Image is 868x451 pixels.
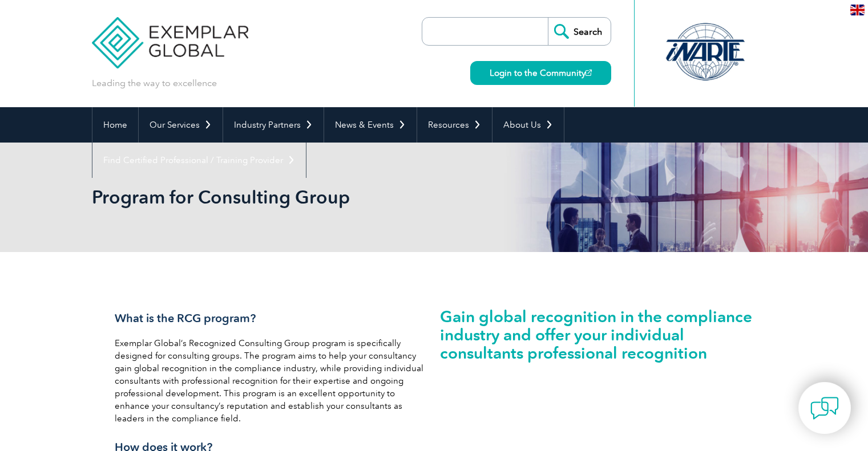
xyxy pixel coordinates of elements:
a: About Us [492,107,564,143]
h2: Gain global recognition in the compliance industry and offer your individual consultants professi... [440,307,754,362]
p: Exemplar Global’s Recognized Consulting Group program is specifically designed for consulting gro... [115,337,429,425]
img: contact-chat.png [810,394,839,422]
img: open_square.png [586,70,592,76]
a: Industry Partners [223,107,324,143]
a: Find Certified Professional / Training Provider [92,143,306,178]
h2: Program for Consulting Group [92,188,571,206]
a: Login to the Community [470,61,611,85]
input: Search [548,18,611,45]
a: Home [92,107,138,143]
a: Our Services [139,107,223,143]
p: Leading the way to excellence [92,77,217,90]
a: Resources [417,107,492,143]
span: What is the RCG program? [115,311,256,325]
img: en [850,5,865,15]
a: News & Events [324,107,417,143]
